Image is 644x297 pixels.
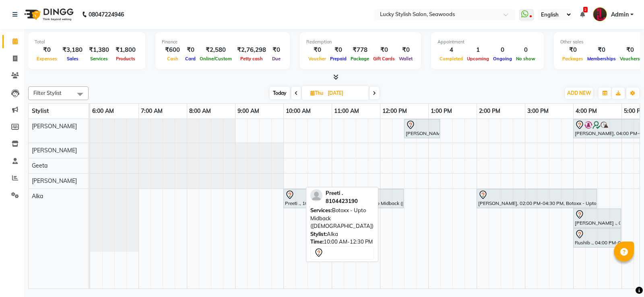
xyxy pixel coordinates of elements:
[332,105,361,117] a: 11:00 AM
[33,90,62,96] span: Filter Stylist
[371,56,397,61] span: Gift Cards
[580,11,585,18] a: 2
[583,7,588,12] span: 2
[438,56,465,61] span: Completed
[183,56,198,61] span: Card
[618,45,642,55] div: ₹0
[477,105,502,117] a: 2:00 PM
[234,45,269,55] div: ₹2,76,298
[565,88,593,99] button: ADD NEW
[611,10,629,19] span: Admin
[618,56,642,61] span: Vouchers
[325,87,365,99] input: 2025-09-04
[328,45,349,55] div: ₹0
[438,39,537,45] div: Appointment
[162,45,183,55] div: ₹600
[86,45,112,55] div: ₹1,380
[198,56,234,61] span: Online/Custom
[585,56,618,61] span: Memberships
[405,120,439,137] div: [PERSON_NAME], 12:30 PM-01:15 PM, Hair Cut - Advance Haircut ([DEMOGRAPHIC_DATA])
[326,197,358,205] div: 8104423190
[328,56,349,61] span: Prepaid
[310,230,374,238] div: Alka
[465,56,491,61] span: Upcoming
[35,39,139,45] div: Total
[429,105,454,117] a: 1:00 PM
[491,45,514,55] div: 0
[198,45,234,55] div: ₹2,580
[465,45,491,55] div: 1
[32,107,49,115] span: Stylist
[514,45,537,55] div: 0
[349,45,371,55] div: ₹778
[59,45,86,55] div: ₹3,180
[560,45,585,55] div: ₹0
[114,56,137,61] span: Products
[21,3,76,26] img: logo
[306,39,415,45] div: Redemption
[514,56,537,61] span: No show
[349,56,371,61] span: Package
[162,39,283,45] div: Finance
[585,45,618,55] div: ₹0
[310,207,374,229] span: Botoxx - Upto Midback ([DEMOGRAPHIC_DATA])
[310,189,322,201] img: profile
[269,45,283,55] div: ₹0
[32,177,77,184] span: [PERSON_NAME]
[574,105,599,117] a: 4:00 PM
[326,190,343,196] span: Preeti .
[397,45,415,55] div: ₹0
[380,105,409,117] a: 12:00 PM
[306,56,328,61] span: Voucher
[89,3,124,26] b: 08047224946
[88,56,110,61] span: Services
[35,45,59,55] div: ₹0
[306,45,328,55] div: ₹0
[491,56,514,61] span: Ongoing
[165,56,180,61] span: Cash
[32,193,43,200] span: Alka
[560,56,585,61] span: Packages
[139,105,165,117] a: 7:00 AM
[593,7,607,21] img: Admin
[310,238,324,245] span: Time:
[284,190,403,207] div: Preeti ., 10:00 AM-12:30 PM, Botoxx - Upto Midback ([DEMOGRAPHIC_DATA])
[438,45,465,55] div: 4
[574,229,620,246] div: Rushib ., 04:00 PM-05:00 PM, Facial - Argan Oil Gold Facial ([DEMOGRAPHIC_DATA])
[32,123,77,130] span: [PERSON_NAME]
[610,265,636,289] iframe: chat widget
[270,87,290,99] span: Today
[284,105,313,117] a: 10:00 AM
[35,56,59,61] span: Expenses
[65,56,80,61] span: Sales
[112,45,139,55] div: ₹1,800
[310,207,332,213] span: Services:
[90,105,116,117] a: 6:00 AM
[371,45,397,55] div: ₹0
[32,147,77,154] span: [PERSON_NAME]
[235,105,261,117] a: 9:00 AM
[567,90,591,96] span: ADD NEW
[238,56,265,61] span: Petty cash
[525,105,551,117] a: 3:00 PM
[308,90,325,96] span: Thu
[270,56,283,61] span: Due
[310,231,327,237] span: Stylist:
[183,45,198,55] div: ₹0
[187,105,213,117] a: 8:00 AM
[574,210,620,227] div: [PERSON_NAME] ., 04:00 PM-05:00 PM, Spa - Protein Rush ([DEMOGRAPHIC_DATA])
[397,56,415,61] span: Wallet
[477,190,596,207] div: [PERSON_NAME], 02:00 PM-04:30 PM, Botoxx - Upto Midback ([DEMOGRAPHIC_DATA])
[32,162,47,169] span: Geeta
[310,238,374,246] div: 10:00 AM-12:30 PM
